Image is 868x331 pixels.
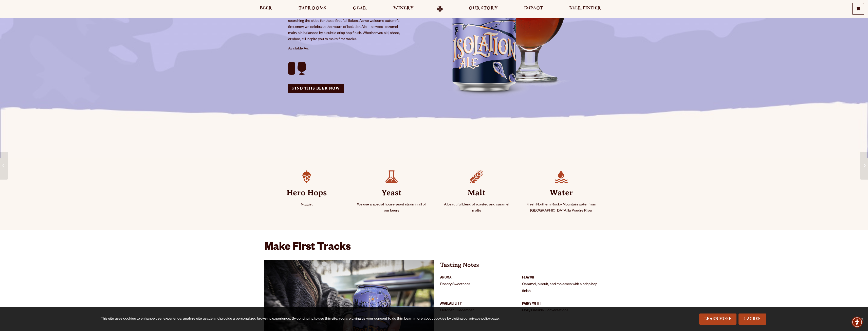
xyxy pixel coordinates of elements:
[431,6,450,12] a: Odell Home
[288,84,344,93] a: Find this Beer Now
[440,183,513,202] strong: Malt
[264,242,604,254] h2: Make First Tracks
[440,302,462,306] strong: Availability
[440,202,513,214] p: A beautiful blend of roasted and caramel malts
[295,6,330,12] a: Taprooms
[299,6,326,10] span: Taprooms
[353,6,367,10] span: Gear
[270,202,343,208] p: Nugget
[256,6,275,12] a: Beer
[522,275,604,295] li: Caramel, biscuit, and molasses with a crisp hop finish
[349,6,370,12] a: Gear
[390,6,417,12] a: Winery
[393,6,414,10] span: Winery
[566,6,604,12] a: Beer Finder
[699,313,736,325] a: Learn More
[525,183,598,202] strong: Water
[101,317,606,322] div: This site uses cookies to enhance user experience, analyze site usage and provide a personalized ...
[524,6,543,10] span: Impact
[260,6,272,10] span: Beer
[469,317,491,321] a: privacy policy
[355,183,428,202] strong: Yeast
[738,313,766,325] a: I Agree
[569,6,601,10] span: Beer Finder
[440,276,452,280] strong: Aroma
[355,202,428,214] p: We use a special house yeast strain in all of our beers
[469,6,498,10] span: Our Story
[522,302,541,306] strong: Pairs With
[521,6,546,12] a: Impact
[522,276,534,280] strong: Flavor
[440,260,604,269] p: Tasting Notes
[288,12,400,43] p: A funny thing happens here around summer’s end—our eyes start searching the skies for those first...
[440,301,522,314] li: October - December
[288,46,428,52] p: Available As:
[852,317,863,328] div: Accessibility Menu
[525,202,598,214] p: Fresh Northern Rocky Mountain water from [GEOGRAPHIC_DATA] la Poudre River
[465,6,501,12] a: Our Story
[440,275,522,295] li: Roasty Sweetness
[522,301,604,314] li: Cozy Fireside Conversations
[270,183,343,202] strong: Hero Hops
